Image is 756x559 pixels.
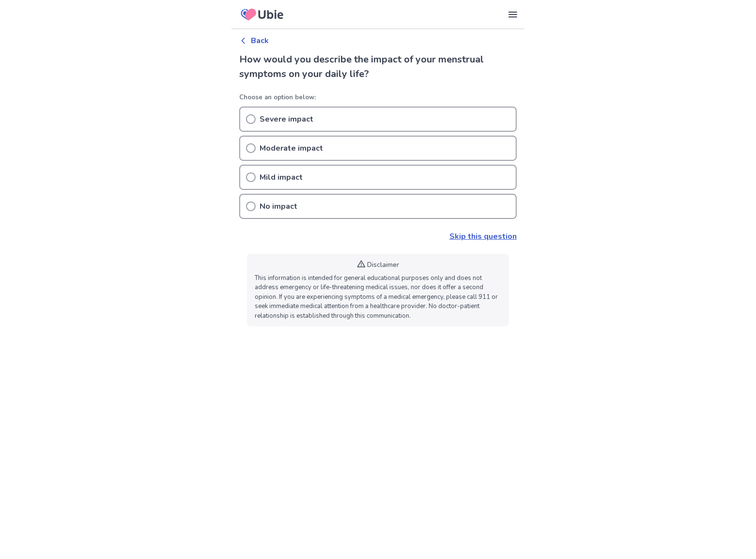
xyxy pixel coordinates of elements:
[255,274,501,321] p: This information is intended for general educational purposes only and does not address emergency...
[239,52,517,81] h2: How would you describe the impact of your menstrual symptoms on your daily life?
[260,113,313,125] p: Severe impact
[251,35,269,47] p: Back
[260,171,303,183] p: Mild impact
[239,93,517,103] p: Choose an option below:
[260,142,323,154] p: Moderate impact
[260,201,297,212] p: No impact
[449,231,517,242] a: Skip this question
[368,260,400,270] p: Disclaimer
